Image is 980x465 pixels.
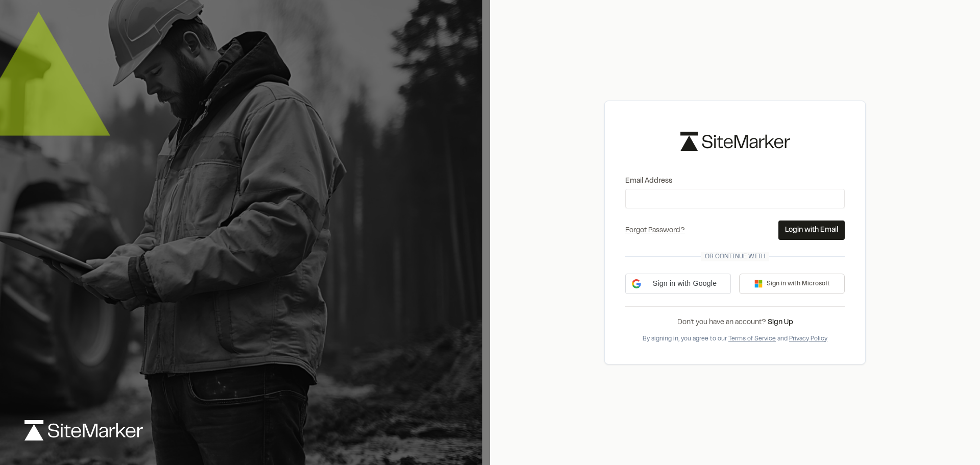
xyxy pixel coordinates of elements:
span: Or continue with [701,252,769,261]
button: Login with Email [778,221,845,240]
a: Forgot Password? [625,228,685,234]
div: By signing in, you agree to our and [625,334,845,344]
button: Privacy Policy [789,334,827,344]
button: Sign in with Microsoft [739,274,845,294]
a: Sign Up [768,320,793,326]
img: logo-white-rebrand.svg [24,420,143,440]
span: Sign in with Google [645,278,724,289]
img: logo-black-rebrand.svg [680,132,790,151]
div: Don’t you have an account? [625,317,845,328]
button: Terms of Service [728,334,776,344]
div: Sign in with Google [625,274,731,294]
label: Email Address [625,176,845,187]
